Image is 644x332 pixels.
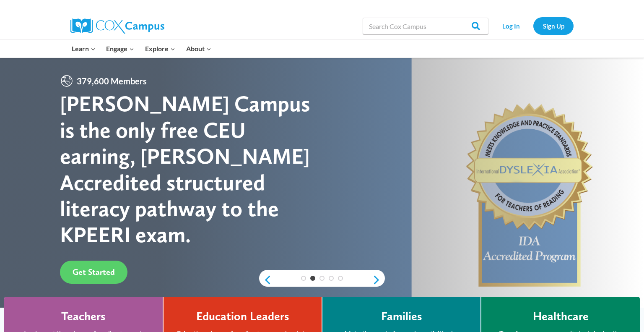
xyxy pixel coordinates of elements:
[363,18,488,34] input: Search Cox Campus
[60,261,127,284] a: Get Started
[381,309,422,324] h4: Families
[101,40,140,58] button: Child menu of Engage
[338,276,343,281] a: 5
[372,275,385,285] a: next
[60,91,322,248] div: [PERSON_NAME] Campus is the only free CEU earning, [PERSON_NAME] Accredited structured literacy p...
[70,18,164,34] img: Cox Campus
[66,40,216,58] nav: Primary Navigation
[73,267,115,277] span: Get Started
[493,17,574,34] nav: Secondary Navigation
[493,17,529,34] a: Log In
[259,275,272,285] a: previous
[66,40,101,58] button: Child menu of Learn
[319,276,325,281] a: 3
[259,272,385,288] div: content slider buttons
[329,276,334,281] a: 4
[310,276,315,281] a: 2
[181,40,217,58] button: Child menu of About
[73,74,150,88] span: 379,600 Members
[301,276,306,281] a: 1
[196,309,289,324] h4: Education Leaders
[533,17,574,34] a: Sign Up
[533,309,589,324] h4: Healthcare
[61,309,106,324] h4: Teachers
[140,40,181,58] button: Child menu of Explore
